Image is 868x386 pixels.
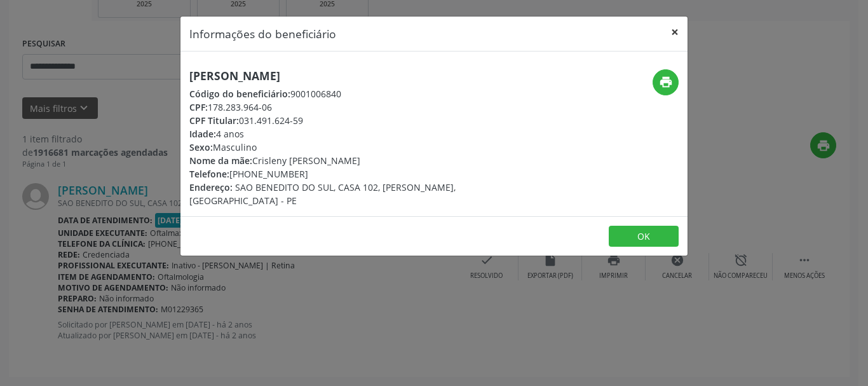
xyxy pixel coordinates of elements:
[189,69,510,83] h5: [PERSON_NAME]
[189,87,510,100] div: 9001006840
[189,127,510,141] div: 4 anos
[189,181,233,193] span: Endereço:
[189,168,229,180] span: Telefone:
[189,128,216,140] span: Idade:
[189,141,510,154] div: Masculino
[189,101,208,113] span: CPF:
[189,181,456,207] span: SAO BENEDITO DO SUL, CASA 102, [PERSON_NAME], [GEOGRAPHIC_DATA] - PE
[189,25,336,42] h5: Informações do beneficiário
[189,154,510,167] div: Crisleny [PERSON_NAME]
[189,155,252,167] span: Nome da mãe:
[659,75,673,89] i: print
[189,88,290,100] span: Código do beneficiário:
[189,100,510,114] div: 178.283.964-06
[189,114,239,127] span: CPF Titular:
[653,69,679,95] button: print
[662,17,688,48] button: Close
[189,141,213,153] span: Sexo:
[609,226,679,247] button: OK
[189,167,510,181] div: [PHONE_NUMBER]
[189,114,510,127] div: 031.491.624-59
